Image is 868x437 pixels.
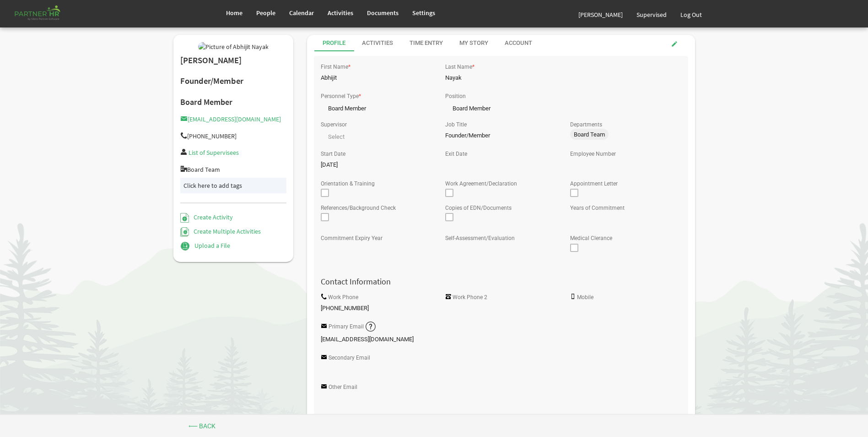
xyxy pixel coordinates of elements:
span: Board Team [574,131,607,138]
h2: Founder/Member [180,76,287,86]
label: Job Title [445,122,467,128]
label: Mobile [577,295,593,300]
label: Exit Date [445,151,467,157]
label: Primary Email [329,324,364,330]
span: Settings [412,9,435,17]
label: Start Date [321,151,345,157]
span: Activities [328,9,353,17]
div: Account [505,39,532,48]
h5: Board Team [180,166,287,173]
a: Upload a File [180,241,230,250]
label: Commitment Expiry Year [321,235,383,241]
label: Other Email [329,384,357,390]
h4: Board Member [180,98,287,107]
label: Medical Clerance [570,235,612,241]
span: Home [226,9,243,17]
label: Self-Assessment/Evaluation [445,235,515,241]
div: tab-header [314,35,702,51]
a: Create Multiple Activities [180,227,261,235]
label: Employee Number [570,151,616,157]
h2: [PERSON_NAME] [180,56,287,66]
label: Supervisor [321,122,347,128]
div: Click here to add tags [183,181,284,190]
label: Years of Commitment [570,205,625,211]
div: Profile [323,39,345,48]
img: Upload a File [180,241,190,251]
h4: Contact Information [314,277,688,286]
a: [PERSON_NAME] [571,2,630,27]
div: Time Entry [410,39,443,48]
label: Copies of EDN/Documents [445,205,512,211]
label: Personnel Type [321,93,359,99]
label: First Name [321,64,348,70]
h5: [PHONE_NUMBER] [180,132,287,140]
div: Activities [362,39,393,48]
div: My Story [459,39,488,48]
label: Work Agreement/Declaration [445,181,517,187]
label: Position [445,93,466,99]
a: Supervised [630,2,674,27]
span: Calendar [289,9,314,17]
label: Secondary Email [329,355,370,361]
a: List of Supervisees [189,148,239,157]
span: Documents [367,9,399,17]
img: Create Activity [180,213,189,223]
span: People [256,9,275,17]
label: Work Phone 2 [453,295,487,300]
label: Departments [570,122,602,128]
label: Appointment Letter [570,181,618,187]
a: Log Out [674,2,709,27]
img: Create Multiple Activities [180,227,189,237]
a: Create Activity [180,213,233,221]
img: Picture of Abhijit Nayak [198,42,269,51]
label: Work Phone [328,295,358,300]
label: Last Name [445,64,472,70]
label: References/Background Check [321,205,396,211]
span: Board Team [570,129,609,140]
span: Supervised [636,11,667,19]
label: Orientation & Training [321,181,375,187]
img: question-sm.png [365,321,377,333]
a: [EMAIL_ADDRESS][DOMAIN_NAME] [180,115,281,123]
